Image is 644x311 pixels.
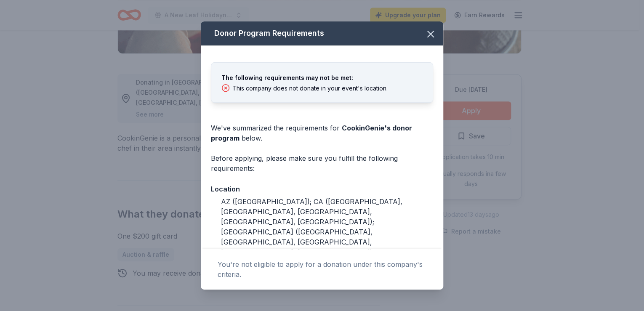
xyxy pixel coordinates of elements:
[211,183,433,194] div: Location
[218,259,426,279] div: You're not eligible to apply for a donation under this company's criteria.
[201,21,443,45] div: Donor Program Requirements
[232,85,388,92] div: This company does not donate in your event's location.
[221,73,423,83] div: The following requirements may not be met:
[211,153,433,173] div: Before applying, please make sure you fulfill the following requirements:
[211,123,433,143] div: We've summarized the requirements for below.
